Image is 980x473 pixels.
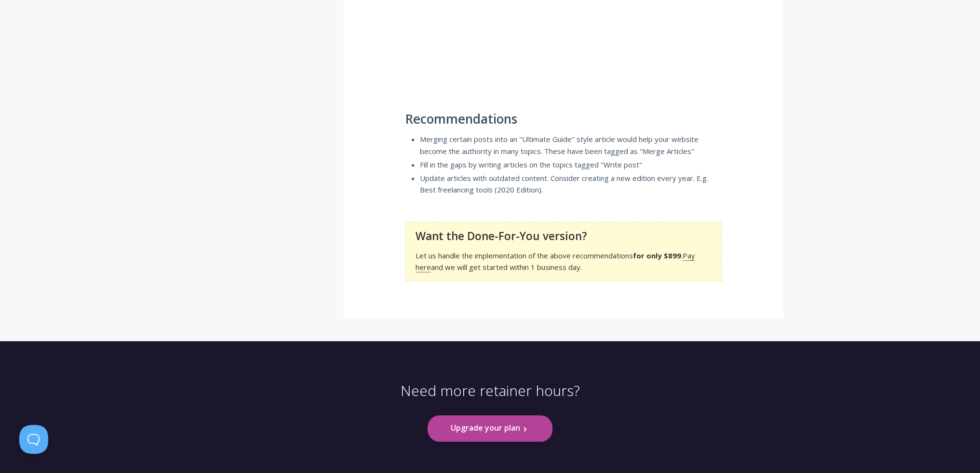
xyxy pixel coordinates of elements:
a: Pay here [416,251,695,272]
li: Update articles with outdated content. Consider creating a new edition every year. E.g. Best free... [420,172,722,196]
strong: for only $899 [633,251,681,260]
li: Merging certain posts into an "Ultimate Guide" style article would help your website become the a... [420,133,722,157]
a: Upgrade your plan [428,415,552,442]
h3: Want the Done-For-You version? [416,230,709,242]
h2: Recommendations [405,112,722,127]
li: Fill in the gaps by writing articles on the topics tagged "Write post" [420,159,722,170]
p: Let us handle the implementation of the above recommendations . and we will get started within 1 ... [416,250,709,273]
p: Need more retainer hours? [401,382,580,415]
iframe: Toggle Customer Support [19,425,48,454]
